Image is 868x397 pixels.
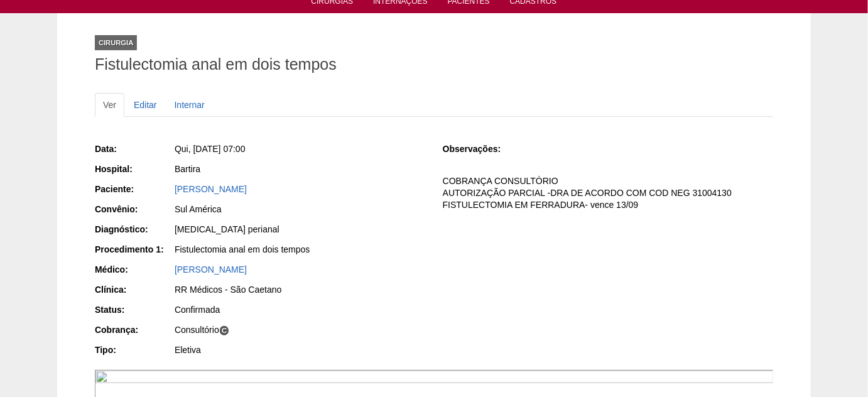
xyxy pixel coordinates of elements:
h1: Fistulectomia anal em dois tempos [95,57,773,72]
span: Qui, [DATE] 07:00 [175,144,246,154]
div: Eletiva [175,344,425,356]
div: Médico: [95,263,173,276]
div: Paciente: [95,183,173,195]
div: Hospital: [95,163,173,175]
div: [MEDICAL_DATA] perianal [175,223,425,236]
span: C [219,325,230,336]
a: Editar [126,93,165,117]
div: Fistulectomia anal em dois tempos [175,243,425,256]
a: Ver [95,93,124,117]
div: Confirmada [175,303,425,316]
div: Clínica: [95,283,173,296]
div: Sul América [175,203,425,215]
div: RR Médicos - São Caetano [175,283,425,296]
div: Cobrança: [95,324,173,336]
div: Observações: [443,143,521,155]
p: COBRANÇA CONSULTÓRIO AUTORIZAÇÃO PARCIAL -DRA DE ACORDO COM COD NEG 31004130 FISTULECTOMIA EM FER... [443,175,773,211]
div: Status: [95,303,173,316]
div: Procedimento 1: [95,243,173,256]
div: Data: [95,143,173,155]
a: [PERSON_NAME] [175,184,247,194]
div: Consultório [175,324,425,336]
div: Bartira [175,163,425,175]
div: Convênio: [95,203,173,215]
div: Diagnóstico: [95,223,173,236]
a: [PERSON_NAME] [175,264,247,275]
div: Tipo: [95,344,173,356]
a: Internar [166,93,213,117]
div: Cirurgia [95,35,137,50]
